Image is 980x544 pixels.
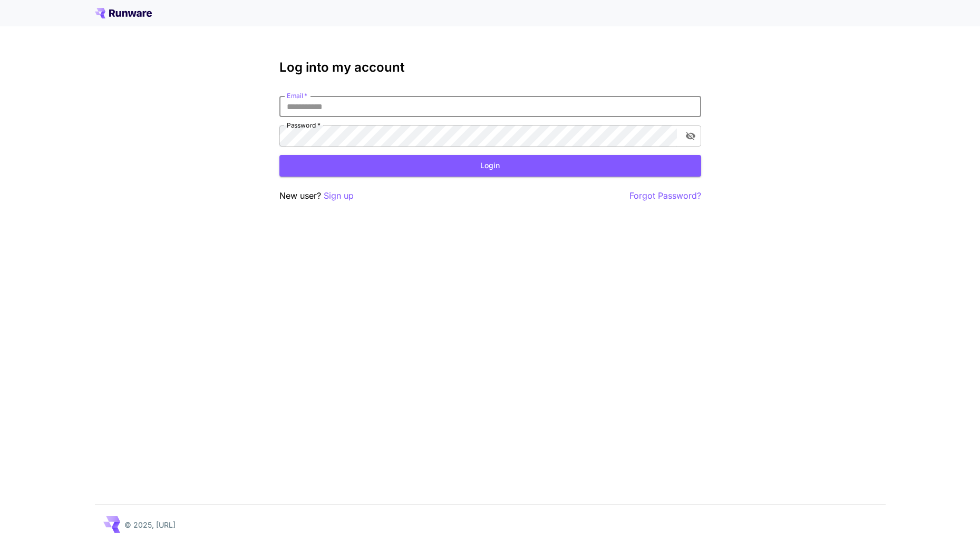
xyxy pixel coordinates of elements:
[629,189,701,202] button: Forgot Password?
[287,91,307,100] label: Email
[124,519,176,530] p: © 2025, [URL]
[324,189,354,202] button: Sign up
[279,189,354,202] p: New user?
[681,127,700,145] button: toggle password visibility
[279,60,701,75] h3: Log into my account
[287,121,321,130] label: Password
[279,155,701,177] button: Login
